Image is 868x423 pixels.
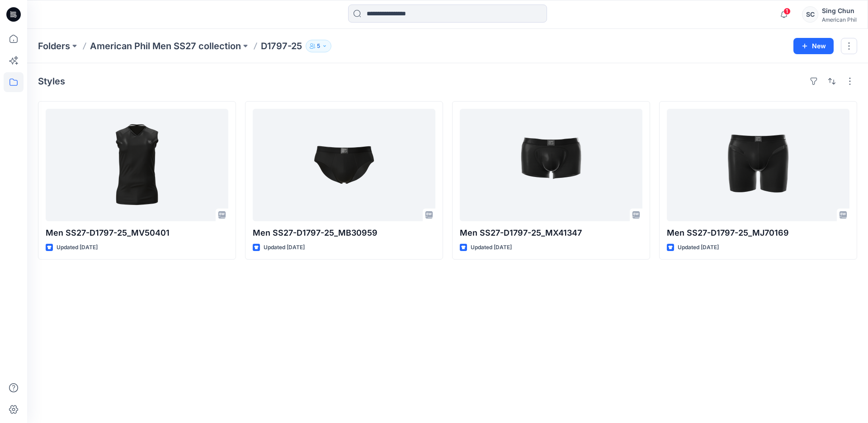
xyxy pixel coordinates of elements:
h4: Styles [38,76,65,87]
div: SC [802,6,818,23]
p: 5 [317,41,320,51]
a: Men SS27-D1797-25_MX41347 [460,109,642,221]
button: New [793,38,834,54]
p: Updated [DATE] [471,243,512,252]
p: Men SS27-D1797-25_MV50401 [46,227,228,239]
p: Updated [DATE] [57,243,98,252]
p: Men SS27-D1797-25_MX41347 [460,227,642,239]
a: Folders [38,40,70,52]
p: Men SS27-D1797-25_MJ70169 [667,227,849,239]
a: Men SS27-D1797-25_MB30959 [253,109,435,221]
a: Men SS27-D1797-25_MV50401 [46,109,228,221]
a: Men SS27-D1797-25_MJ70169 [667,109,849,221]
a: American Phil Men SS27 collection [90,40,241,52]
button: 5 [306,40,331,52]
span: 1 [783,8,791,15]
p: D1797-25 [261,40,302,52]
p: Updated [DATE] [264,243,305,252]
div: Sing Chun [822,5,857,16]
div: American Phil [822,16,857,23]
p: Updated [DATE] [678,243,719,252]
p: Men SS27-D1797-25_MB30959 [253,227,435,239]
